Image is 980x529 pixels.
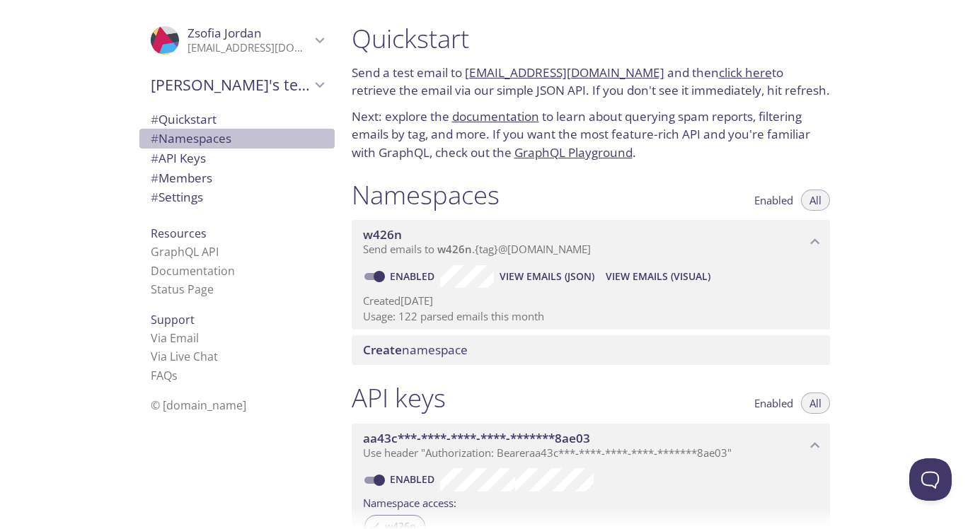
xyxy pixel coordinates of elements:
span: View Emails (JSON) [500,268,594,285]
span: # [151,111,158,127]
div: Namespaces [139,129,335,149]
button: Enabled [746,393,802,414]
span: namespace [363,342,468,358]
p: [EMAIL_ADDRESS][DOMAIN_NAME] [188,41,311,55]
label: Namespace access: [363,492,456,512]
button: All [801,393,830,414]
span: Support [151,312,195,327]
p: Send a test email to and then to retrieve the email via our simple JSON API. If you don't see it ... [352,64,830,100]
a: Enabled [388,269,440,283]
span: API Keys [151,150,206,166]
h1: Quickstart [352,23,830,54]
div: Zsofia's team [139,66,335,103]
h1: API keys [352,382,446,414]
span: # [151,130,158,146]
span: Quickstart [151,111,217,127]
div: Create namespace [352,335,830,365]
a: Documentation [151,263,235,279]
span: Members [151,170,212,186]
span: Send emails to . {tag} @[DOMAIN_NAME] [363,242,591,256]
span: # [151,170,158,186]
div: Zsofia Jordan [139,17,335,64]
span: View Emails (Visual) [606,268,710,285]
div: w426n namespace [352,220,830,264]
a: Via Live Chat [151,349,218,364]
span: Create [363,342,402,358]
div: Members [139,168,335,188]
a: [EMAIL_ADDRESS][DOMAIN_NAME] [465,64,664,81]
span: Resources [151,226,207,241]
a: GraphQL Playground [514,144,633,161]
iframe: Help Scout Beacon - Open [909,458,952,501]
a: Status Page [151,281,214,297]
p: Next: explore the to learn about querying spam reports, filtering emails by tag, and more. If you... [352,107,830,162]
button: Enabled [746,190,802,211]
a: Enabled [388,472,440,486]
h1: Namespaces [352,179,500,211]
button: View Emails (Visual) [600,265,716,288]
span: w426n [437,242,472,256]
span: s [172,368,178,383]
div: Quickstart [139,110,335,129]
a: click here [719,64,772,81]
span: Zsofia Jordan [188,25,262,41]
a: FAQ [151,368,178,383]
div: Team Settings [139,187,335,207]
span: Namespaces [151,130,231,146]
span: # [151,189,158,205]
span: © [DOMAIN_NAME] [151,397,246,413]
span: Settings [151,189,203,205]
span: # [151,150,158,166]
p: Created [DATE] [363,293,819,308]
span: [PERSON_NAME]'s team [151,75,311,95]
button: View Emails (JSON) [494,265,600,288]
span: w426n [363,226,402,243]
div: API Keys [139,149,335,168]
p: Usage: 122 parsed emails this month [363,309,819,324]
a: GraphQL API [151,244,219,260]
button: All [801,190,830,211]
a: Via Email [151,330,199,346]
a: documentation [452,108,539,124]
